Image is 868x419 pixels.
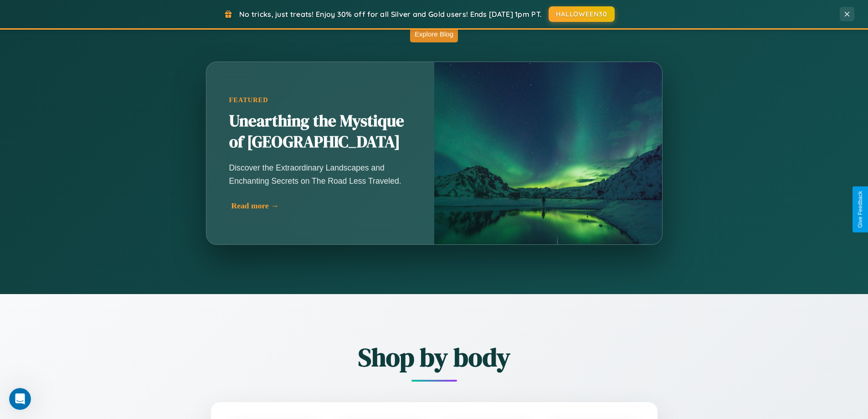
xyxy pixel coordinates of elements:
[857,191,863,228] div: Give Feedback
[231,201,414,211] div: Read more →
[229,111,411,153] h2: Unearthing the Mystique of [GEOGRAPHIC_DATA]
[161,340,708,375] h2: Shop by body
[549,6,615,22] button: HALLOWEEN30
[239,10,542,19] span: No tricks, just treats! Enjoy 30% off for all Silver and Gold users! Ends [DATE] 1pm PT.
[229,96,411,104] div: Featured
[229,161,411,187] p: Discover the Extraordinary Landscapes and Enchanting Secrets on The Road Less Traveled.
[410,26,458,42] button: Explore Blog
[9,388,31,410] iframe: Intercom live chat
